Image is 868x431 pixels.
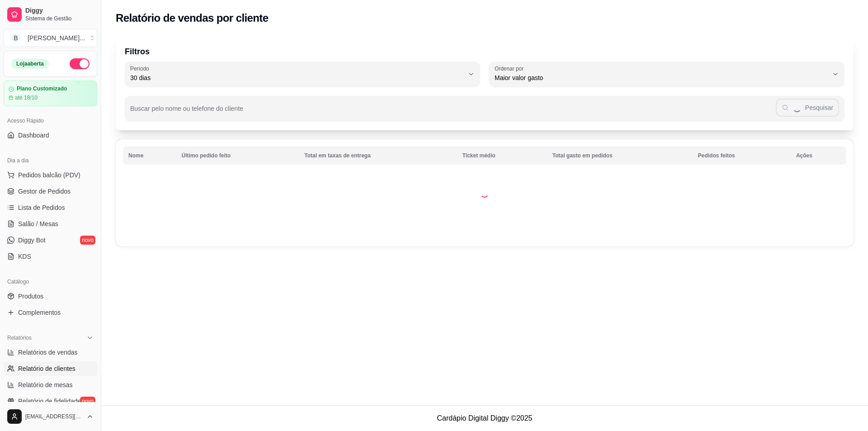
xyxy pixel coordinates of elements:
label: Ordenar por [495,65,527,72]
a: Lista de Pedidos [4,200,97,215]
a: Plano Customizadoaté 18/10 [4,81,97,106]
span: Relatórios [7,334,32,341]
span: B [11,33,20,43]
span: Relatório de mesas [18,380,73,389]
button: Alterar Status [70,58,90,69]
div: Catálogo [4,275,97,289]
button: Período30 dias [125,62,480,87]
span: Gestor de Pedidos [18,187,71,196]
a: Diggy Botnovo [4,233,97,247]
input: Buscar pelo nome ou telefone do cliente [130,108,776,117]
a: Relatório de mesas [4,378,97,392]
span: Sistema de Gestão [25,15,94,22]
a: Relatório de clientes [4,361,97,376]
span: Dashboard [18,131,49,140]
a: Salão / Mesas [4,217,97,231]
article: Plano Customizado [17,85,67,92]
span: Relatório de fidelidade [18,397,81,406]
span: Pedidos balcão (PDV) [18,171,80,180]
span: Produtos [18,292,43,301]
a: DiggySistema de Gestão [4,4,97,25]
div: [PERSON_NAME] ... [28,33,85,43]
a: Gestor de Pedidos [4,184,97,199]
span: Relatórios de vendas [18,348,78,357]
div: Loja aberta [11,59,49,69]
span: Diggy [25,7,94,15]
button: Select a team [4,29,97,47]
p: Filtros [125,45,844,58]
span: 30 dias [130,73,464,82]
div: Loading [480,189,489,198]
span: KDS [18,252,31,261]
button: [EMAIL_ADDRESS][DOMAIN_NAME] [4,406,97,427]
a: Dashboard [4,128,97,142]
span: Maior valor gasto [495,73,828,82]
a: Relatórios de vendas [4,345,97,360]
label: Período [130,65,152,72]
span: Complementos [18,308,61,317]
span: Diggy Bot [18,236,46,245]
button: Ordenar porMaior valor gasto [489,62,844,87]
div: Dia a dia [4,153,97,168]
a: Produtos [4,289,97,303]
footer: Cardápio Digital Diggy © 2025 [101,405,868,431]
article: até 18/10 [15,94,38,101]
div: Acesso Rápido [4,114,97,128]
a: Complementos [4,305,97,320]
span: Lista de Pedidos [18,203,65,212]
a: Relatório de fidelidadenovo [4,394,97,408]
span: Salão / Mesas [18,219,58,228]
button: Pedidos balcão (PDV) [4,168,97,182]
a: KDS [4,249,97,264]
span: [EMAIL_ADDRESS][DOMAIN_NAME] [25,413,83,420]
span: Relatório de clientes [18,364,75,373]
h2: Relatório de vendas por cliente [116,11,269,25]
